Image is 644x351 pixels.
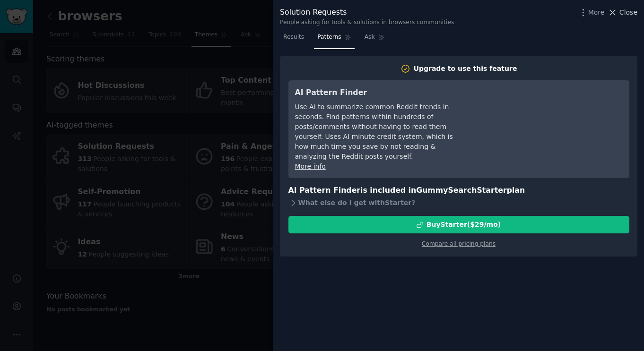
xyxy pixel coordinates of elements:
[288,185,629,197] h3: AI Pattern Finder is included in plan
[588,8,605,17] span: More
[288,216,629,233] button: BuyStarter($29/mo)
[280,18,454,27] div: People asking for tools & solutions in browsers communities
[416,186,506,195] span: GummySearch Starter
[608,8,637,17] button: Close
[295,87,468,99] h3: AI Pattern Finder
[283,33,304,42] span: Results
[280,7,454,18] div: Solution Requests
[288,196,629,209] div: What else do I get with Starter ?
[414,64,517,74] div: Upgrade to use this feature
[317,33,341,42] span: Patterns
[365,33,375,42] span: Ask
[619,8,637,17] span: Close
[295,102,468,162] div: Use AI to summarize common Reddit trends in seconds. Find patterns within hundreds of posts/comme...
[280,30,307,49] a: Results
[422,240,496,247] a: Compare all pricing plans
[314,30,354,49] a: Patterns
[426,220,501,230] div: Buy Starter ($ 29 /mo )
[481,87,623,158] iframe: YouTube video player
[361,30,388,49] a: Ask
[578,8,605,17] button: More
[295,163,326,170] a: More info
